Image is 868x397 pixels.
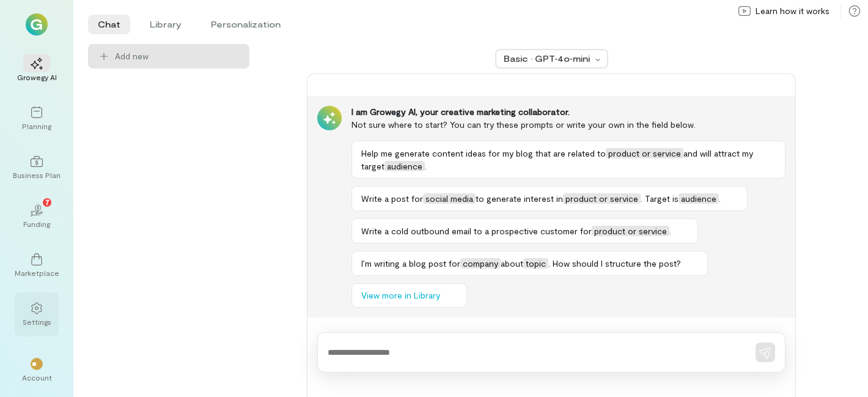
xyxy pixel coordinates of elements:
[88,15,130,34] li: Chat
[351,283,467,308] button: View more in Library
[501,258,523,269] span: about
[361,226,592,236] span: Write a cold outbound email to a prospective customer for
[201,15,290,34] li: Personalization
[15,48,59,92] a: Growegy AI
[423,193,476,204] span: social media
[592,226,669,236] span: product or service
[115,50,149,62] span: Add new
[351,106,785,118] div: I am Growegy AI, your creative marketing collaborator.
[351,251,708,276] button: I’m writing a blog post forcompanyabouttopic. How should I structure the post?
[425,161,427,171] span: .
[140,15,191,34] li: Library
[13,170,61,180] div: Business Plan
[22,373,52,382] div: Account
[351,186,748,211] button: Write a post forsocial mediato generate interest inproduct or service. Target isaudience.
[15,97,59,141] a: Planning
[384,161,425,171] span: audience
[351,141,785,179] button: Help me generate content ideas for my blog that are related toproduct or serviceand will attract ...
[460,258,501,269] span: company
[756,5,829,17] span: Learn how it works
[361,148,606,158] span: Help me generate content ideas for my blog that are related to
[45,196,50,207] span: 7
[22,121,51,131] div: Planning
[504,53,592,65] div: Basic · GPT‑4o‑mini
[669,226,671,236] span: .
[351,118,785,131] div: Not sure where to start? You can try these prompts or write your own in the field below.
[719,193,721,204] span: .
[17,72,57,82] div: Growegy AI
[15,195,59,239] a: Funding
[679,193,719,204] span: audience
[15,268,59,278] div: Marketplace
[351,218,698,243] button: Write a cold outbound email to a prospective customer forproduct or service.
[23,219,50,229] div: Funding
[15,146,59,190] a: Business Plan
[23,317,51,327] div: Settings
[563,193,641,204] span: product or service
[15,243,59,288] a: Marketplace
[548,258,681,269] span: . How should I structure the post?
[641,193,679,204] span: . Target is
[361,289,440,302] span: View more in Library
[15,292,59,336] a: Settings
[361,193,423,204] span: Write a post for
[523,258,548,269] span: topic
[606,148,683,158] span: product or service
[361,258,460,269] span: I’m writing a blog post for
[476,193,563,204] span: to generate interest in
